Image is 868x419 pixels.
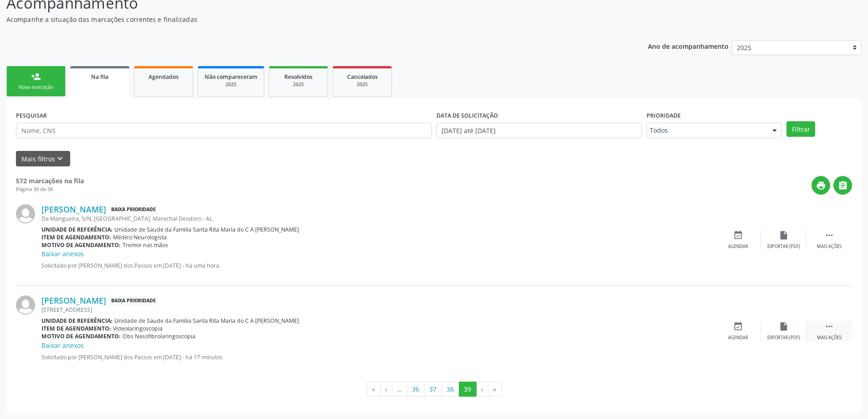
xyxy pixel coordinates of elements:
button: Go to first page [367,382,380,397]
button: print [812,176,830,195]
span: Na fila [91,73,108,81]
span: Obs Nasofibrolaringoscopia [123,332,195,340]
div: [STREET_ADDRESS] [41,306,715,314]
span: Agendados [149,73,179,81]
i:  [838,181,848,191]
span: Cancelados [347,73,378,81]
span: Unidade de Saude da Familia Santa Rita Maria do C A [PERSON_NAME] [114,226,299,233]
ul: Pagination [16,382,852,397]
a: [PERSON_NAME] [41,204,106,214]
b: Item de agendamento: [41,233,111,241]
img: img [16,204,35,223]
img: img [16,295,35,315]
p: Ano de acompanhamento [648,40,729,52]
div: Nova marcação [13,84,59,91]
i: keyboard_arrow_down [55,154,65,164]
span: Todos [650,126,763,135]
div: 2025 [276,81,321,88]
p: Acompanhe a situação das marcações correntes e finalizadas [6,15,605,24]
a: [PERSON_NAME] [41,295,106,305]
i: insert_drive_file [779,230,789,240]
i:  [824,230,834,240]
div: person_add [31,72,41,82]
b: Unidade de referência: [41,317,113,325]
span: Unidade de Saude da Familia Santa Rita Maria do C A [PERSON_NAME] [114,317,299,325]
b: Item de agendamento: [41,325,111,332]
i: print [816,181,826,191]
i:  [824,321,834,331]
a: Baixar anexos [41,341,84,350]
button: Go to page 38 [442,382,459,397]
b: Motivo de agendamento: [41,241,121,249]
button: Filtrar [786,121,815,137]
button: Go to page 39 [459,382,477,397]
div: Agendar [728,335,748,341]
span: Resolvidos [284,73,313,81]
span: Videolaringoscopia [113,325,163,332]
button: Mais filtroskeyboard_arrow_down [16,151,70,167]
p: Solicitado por [PERSON_NAME] dos Passos em [DATE] - há 17 minutos [41,353,715,361]
a: Baixar anexos [41,249,84,258]
div: 2025 [339,81,385,88]
button:  [833,176,852,195]
button: Go to page 37 [424,382,442,397]
span: Tremor nas mãos [123,241,168,249]
div: Página 39 de 39 [16,186,84,193]
div: Exportar (PDF) [767,335,800,341]
span: Não compareceram [205,73,257,81]
i: event_available [733,230,743,240]
input: Nome, CNS [16,123,432,138]
div: Mais ações [817,335,842,341]
div: Exportar (PDF) [767,243,800,250]
span: Baixa Prioridade [109,205,158,214]
b: Unidade de referência: [41,226,113,233]
span: Médico Neurologista [113,233,167,241]
label: DATA DE SOLICITAÇÃO [437,109,498,123]
div: Agendar [728,243,748,250]
label: PESQUISAR [16,109,47,123]
input: Selecione um intervalo [437,123,642,138]
div: Mais ações [817,243,842,250]
i: event_available [733,321,743,331]
i: insert_drive_file [779,321,789,331]
label: Prioridade [647,109,681,123]
button: Go to page 36 [407,382,425,397]
button: Go to previous page [380,382,392,397]
strong: 572 marcações na fila [16,176,84,185]
b: Motivo de agendamento: [41,332,121,340]
p: Solicitado por [PERSON_NAME] dos Passos em [DATE] - há uma hora [41,262,715,269]
div: Da Mangueira, S/N, [GEOGRAPHIC_DATA], Marechal Deodoro - AL [41,215,715,222]
div: 2025 [205,81,257,88]
span: Baixa Prioridade [109,296,158,305]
